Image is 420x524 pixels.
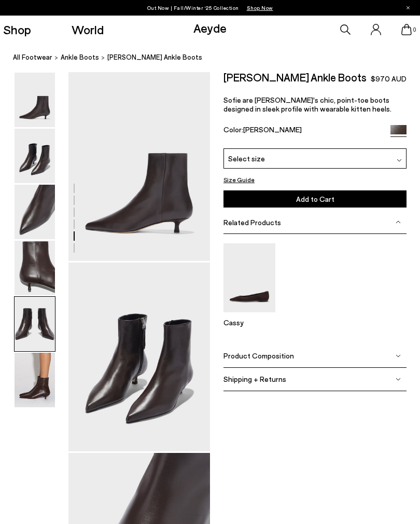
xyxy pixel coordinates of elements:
p: Sofie are [PERSON_NAME]'s chic, point-toe boots designed in sleek profile with wearable kitten he... [223,95,407,113]
nav: breadcrumb [13,44,420,72]
img: svg%3E [396,219,401,225]
span: Related Products [223,218,281,227]
img: Sofie Leather Ankle Boots - Image 1 [15,73,55,127]
img: svg%3E [397,158,402,163]
span: Navigate to /collections/new-in [247,5,273,11]
div: Color: [223,125,385,137]
a: Aeyde [193,20,227,35]
img: svg%3E [396,353,401,358]
img: Sofie Leather Ankle Boots - Image 6 [15,353,55,407]
span: ankle boots [61,53,99,61]
p: Cassy [223,318,275,327]
img: Sofie Leather Ankle Boots - Image 3 [15,185,55,239]
a: World [72,23,104,36]
span: [PERSON_NAME] [243,125,302,134]
span: Product Composition [223,351,294,360]
span: $970 AUD [371,74,407,84]
span: Shipping + Returns [223,375,286,383]
span: Select size [228,153,265,164]
p: Out Now | Fall/Winter ‘25 Collection [147,3,273,13]
img: Cassy Pointed-Toe Suede Flats [223,243,275,312]
img: svg%3E [396,377,401,382]
span: Add to Cart [296,195,334,203]
a: 0 [401,24,412,35]
img: Sofie Leather Ankle Boots - Image 5 [15,297,55,351]
img: Sofie Leather Ankle Boots - Image 2 [15,129,55,183]
h2: [PERSON_NAME] Ankle Boots [223,72,367,82]
a: ankle boots [61,52,99,63]
span: [PERSON_NAME] Ankle Boots [107,52,202,63]
a: Cassy Pointed-Toe Suede Flats Cassy [223,305,275,327]
span: 0 [412,27,417,33]
img: Sofie Leather Ankle Boots - Image 4 [15,241,55,295]
a: Shop [3,23,31,36]
a: All Footwear [13,52,52,63]
button: Add to Cart [223,190,407,208]
button: Size Guide [223,174,255,185]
